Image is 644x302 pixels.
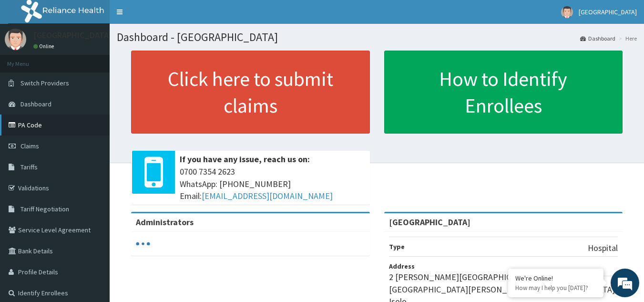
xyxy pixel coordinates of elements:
[202,190,333,201] a: [EMAIL_ADDRESS][DOMAIN_NAME]
[515,284,596,292] p: How may I help you today?
[131,51,370,134] a: Click here to submit claims
[384,51,623,134] a: How to Identify Enrollees
[20,163,38,171] span: Tariffs
[561,6,573,18] img: User Image
[20,79,69,87] span: Switch Providers
[20,142,39,150] span: Claims
[389,262,415,271] b: Address
[389,242,405,251] b: Type
[588,242,618,254] p: Hospital
[389,217,470,228] strong: [GEOGRAPHIC_DATA]
[117,31,637,43] h1: Dashboard - [GEOGRAPHIC_DATA]
[20,205,69,213] span: Tariff Negotiation
[616,34,637,42] li: Here
[580,34,615,42] a: Dashboard
[33,31,112,40] p: [GEOGRAPHIC_DATA]
[515,274,596,282] div: We're Online!
[136,217,194,228] b: Administrators
[136,237,150,251] svg: audio-loading
[180,166,365,202] span: 0700 7354 2623 WhatsApp: [PHONE_NUMBER] Email:
[180,154,310,165] b: If you have any issue, reach us on:
[33,43,56,50] a: Online
[5,29,26,50] img: User Image
[20,100,51,108] span: Dashboard
[579,8,637,16] span: [GEOGRAPHIC_DATA]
